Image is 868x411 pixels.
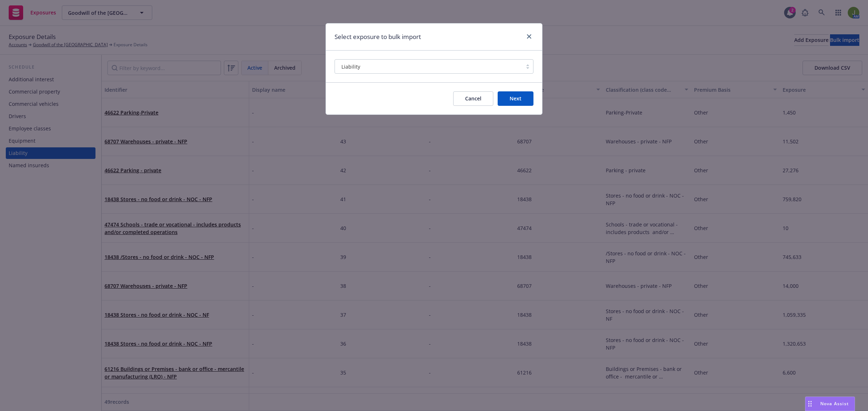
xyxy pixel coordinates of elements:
[335,32,421,42] h1: Select exposure to bulk import
[820,401,849,407] span: Nova Assist
[339,63,519,70] span: Liability
[453,91,493,106] button: Cancel
[805,397,855,411] button: Nova Assist
[525,32,533,41] a: close
[805,397,814,411] div: Drag to move
[498,91,533,106] button: Next
[341,63,360,70] span: Liability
